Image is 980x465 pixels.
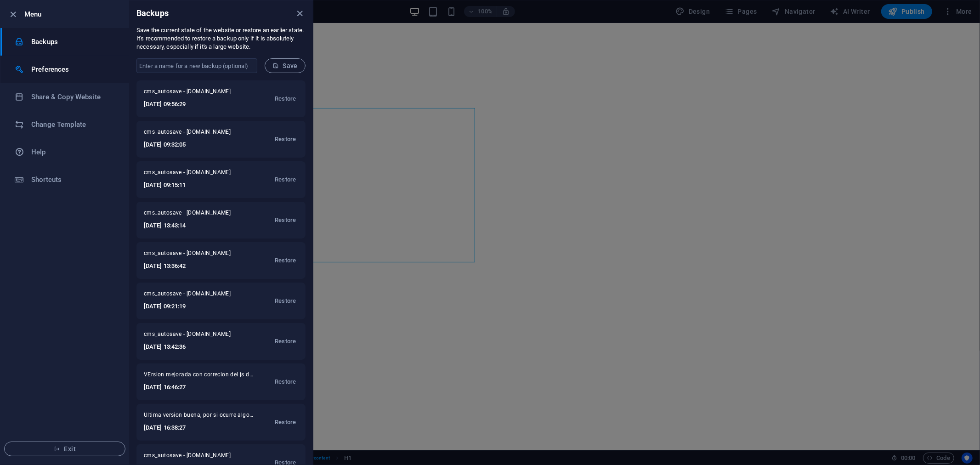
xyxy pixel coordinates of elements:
[272,88,298,110] button: Restore
[272,209,298,231] button: Restore
[0,138,129,166] a: Help
[272,411,298,433] button: Restore
[4,442,125,456] button: Exit
[31,147,116,158] h6: Help
[31,174,116,185] h6: Shortcuts
[31,64,116,75] h6: Preferences
[275,417,296,428] span: Restore
[275,174,296,185] span: Restore
[144,88,243,99] span: cms_autosave - [DOMAIN_NAME]
[275,376,296,387] span: Restore
[136,26,306,51] p: Save the current state of the website or restore an earlier state. It's recommended to restore a ...
[144,180,243,191] h6: [DATE] 09:15:11
[275,336,296,347] span: Restore
[144,261,243,272] h6: [DATE] 13:36:42
[144,371,254,382] span: VErsion mejorada con correcion del js de noticias, si hay error volver a esta version - idrenergi...
[295,8,306,19] button: close
[31,36,116,47] h6: Backups
[272,290,298,312] button: Restore
[265,58,306,73] button: Save
[144,128,243,139] span: cms_autosave - [DOMAIN_NAME]
[275,93,296,104] span: Restore
[275,215,296,226] span: Restore
[144,209,243,220] span: cms_autosave - [DOMAIN_NAME]
[144,250,243,261] span: cms_autosave - [DOMAIN_NAME]
[275,295,296,306] span: Restore
[272,250,298,272] button: Restore
[272,169,298,191] button: Restore
[144,341,243,352] h6: [DATE] 13:42:36
[275,134,296,145] span: Restore
[24,9,122,20] h6: Menu
[31,119,116,130] h6: Change Template
[144,452,243,463] span: cms_autosave - [DOMAIN_NAME]
[12,445,118,453] span: Exit
[272,62,298,69] span: Save
[275,255,296,266] span: Restore
[136,58,257,73] input: Enter a name for a new backup (optional)
[144,330,243,341] span: cms_autosave - [DOMAIN_NAME]
[144,422,254,433] h6: [DATE] 16:38:27
[31,91,116,102] h6: Share & Copy Website
[144,169,243,180] span: cms_autosave - [DOMAIN_NAME]
[144,290,243,301] span: cms_autosave - [DOMAIN_NAME]
[144,139,243,150] h6: [DATE] 09:32:05
[144,220,243,231] h6: [DATE] 13:43:14
[144,99,243,110] h6: [DATE] 09:56:29
[144,382,254,393] h6: [DATE] 16:46:27
[272,371,298,393] button: Restore
[272,128,298,150] button: Restore
[144,411,254,422] span: Ultima version buena, por si ocurre algo con el menu - idrenergia.es
[144,301,243,312] h6: [DATE] 09:21:19
[136,8,169,19] h6: Backups
[272,330,298,352] button: Restore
